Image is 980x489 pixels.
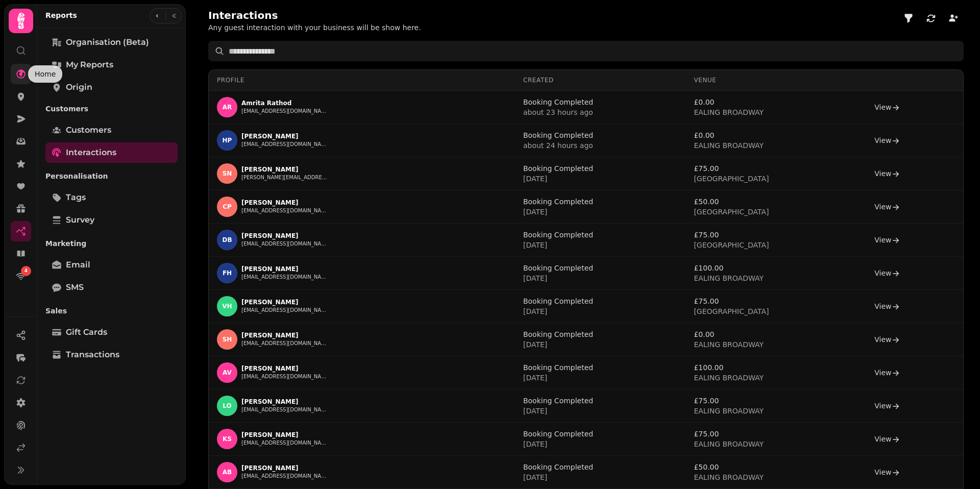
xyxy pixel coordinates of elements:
[523,130,593,140] p: Booking Completed
[37,28,186,485] nav: Tabs
[241,298,328,306] p: [PERSON_NAME]
[523,241,547,249] a: [DATE]
[241,140,328,149] button: [EMAIL_ADDRESS][DOMAIN_NAME]
[523,307,547,315] a: [DATE]
[874,168,899,179] a: View
[874,401,899,411] a: View
[523,329,593,339] p: Booking Completed
[523,76,677,84] div: Created
[694,406,764,416] button: EALING BROADWAY
[223,270,232,277] span: FH
[523,274,547,282] a: [DATE]
[45,77,178,97] a: Origin
[66,124,111,136] span: Customers
[874,268,899,278] a: View
[694,306,769,316] button: [GEOGRAPHIC_DATA]
[45,10,77,20] h2: Reports
[28,65,62,83] div: Home
[523,407,547,415] a: [DATE]
[223,137,232,144] span: HP
[523,197,593,207] p: Booking Completed
[241,472,328,480] button: [EMAIL_ADDRESS][DOMAIN_NAME]
[45,167,178,185] p: Personalisation
[223,435,232,443] span: KS
[694,240,769,250] button: [GEOGRAPHIC_DATA]
[241,99,328,107] p: Amrita Rathod
[45,302,178,320] p: Sales
[241,373,328,381] button: [EMAIL_ADDRESS][DOMAIN_NAME]
[694,107,764,117] button: EALING BROADWAY
[874,467,899,477] a: View
[241,240,328,248] button: [EMAIL_ADDRESS][DOMAIN_NAME]
[241,207,328,215] button: [EMAIL_ADDRESS][DOMAIN_NAME]
[66,326,107,338] span: Gift Cards
[223,369,232,376] span: av
[241,265,328,273] p: [PERSON_NAME]
[45,345,178,365] a: Transactions
[874,135,899,145] a: View
[694,339,764,350] button: EALING BROADWAY
[523,362,593,373] p: Booking Completed
[241,273,328,281] button: [EMAIL_ADDRESS][DOMAIN_NAME]
[694,140,764,151] button: EALING BROADWAY
[874,368,899,378] a: View
[241,439,328,447] button: [EMAIL_ADDRESS][DOMAIN_NAME]
[694,76,858,84] div: Venue
[241,398,328,406] p: [PERSON_NAME]
[241,132,328,140] p: [PERSON_NAME]
[45,234,178,253] p: Marketing
[241,431,328,439] p: [PERSON_NAME]
[874,102,899,112] a: View
[694,263,764,273] p: £ 100.00
[217,76,507,84] div: Profile
[45,255,178,275] a: Email
[694,429,764,439] p: £ 75.00
[694,362,764,373] p: £ 100.00
[523,296,593,306] p: Booking Completed
[241,232,328,240] p: [PERSON_NAME]
[241,306,328,314] button: [EMAIL_ADDRESS][DOMAIN_NAME]
[45,100,178,118] p: Customers
[523,175,547,183] a: [DATE]
[523,440,547,448] a: [DATE]
[241,174,328,182] button: [PERSON_NAME][EMAIL_ADDRESS][PERSON_NAME][DOMAIN_NAME]
[874,301,899,311] a: View
[223,336,232,343] span: SH
[694,439,764,449] button: EALING BROADWAY
[523,163,593,174] p: Booking Completed
[694,230,769,240] p: £ 75.00
[523,462,593,472] p: Booking Completed
[241,406,328,414] button: [EMAIL_ADDRESS][DOMAIN_NAME]
[66,36,149,48] span: Organisation (beta)
[523,263,593,273] p: Booking Completed
[694,273,764,283] button: EALING BROADWAY
[241,165,328,174] p: [PERSON_NAME]
[66,191,86,204] span: tags
[66,81,92,93] span: Origin
[523,374,547,382] a: [DATE]
[694,329,764,339] p: £ 0.00
[874,334,899,345] a: View
[874,434,899,444] a: View
[523,396,593,406] p: Booking Completed
[523,108,593,116] a: about 23 hours ago
[694,462,764,472] p: £ 50.00
[66,214,94,226] span: survey
[222,303,232,310] span: VH
[66,259,90,271] span: Email
[523,208,547,216] a: [DATE]
[45,142,178,163] a: Interactions
[241,464,328,472] p: [PERSON_NAME]
[45,120,178,140] a: Customers
[694,163,769,174] p: £ 75.00
[66,281,84,294] span: SMS
[523,230,593,240] p: Booking Completed
[66,146,116,159] span: Interactions
[208,8,404,22] h2: Interactions
[694,197,769,207] p: £ 50.00
[241,199,328,207] p: [PERSON_NAME]
[523,473,547,481] a: [DATE]
[45,322,178,343] a: Gift Cards
[694,174,769,184] button: [GEOGRAPHIC_DATA]
[66,59,113,71] span: My Reports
